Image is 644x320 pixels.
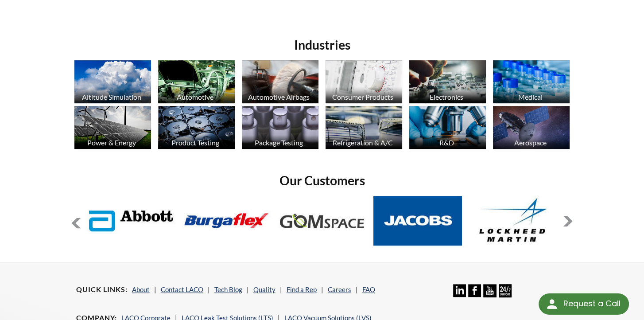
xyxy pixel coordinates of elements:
img: industry_Auto-Airbag_670x376.jpg [242,60,318,103]
div: Medical [492,93,569,101]
div: Consumer Products [324,93,401,101]
img: industry_AltitudeSim_670x376.jpg [74,60,151,103]
img: Lockheed-Martin.jpg [469,196,557,246]
a: Package Testing [242,106,318,152]
a: FAQ [362,285,375,293]
a: Automotive [158,60,235,106]
a: Aerospace [493,106,570,152]
img: Abbott-Labs.jpg [87,196,175,246]
img: industry_Consumer_670x376.jpg [326,60,402,103]
a: Electronics [409,60,486,106]
div: Automotive Airbags [241,93,318,101]
a: Medical [493,60,570,106]
div: Altitude Simulation [73,93,150,101]
img: Burgaflex.jpg [182,196,271,246]
div: Electronics [408,93,485,101]
h2: Our Customers [71,172,574,189]
div: Power & Energy [73,138,150,147]
img: Artboard_1.jpg [493,106,570,149]
h2: Industries [71,37,574,53]
img: industry_Electronics_670x376.jpg [409,60,486,103]
a: R&D [409,106,486,152]
a: Altitude Simulation [74,60,151,106]
h4: Quick Links [76,285,128,294]
div: Aerospace [492,138,569,147]
img: industry_Package_670x376.jpg [242,106,318,149]
a: Automotive Airbags [242,60,318,106]
a: Careers [328,285,351,293]
img: industry_Medical_670x376.jpg [493,60,570,103]
div: Product Testing [157,138,234,147]
div: Request a Call [539,293,629,315]
img: industry_Automotive_670x376.jpg [158,60,235,103]
div: R&D [408,138,485,147]
a: 24/7 Support [499,291,512,299]
div: Request a Call [563,293,620,314]
a: Tech Blog [214,285,242,293]
img: industry_HVAC_670x376.jpg [326,106,402,149]
img: GOM-Space.jpg [278,196,366,246]
img: industry_ProductTesting_670x376.jpg [158,106,235,149]
a: Product Testing [158,106,235,152]
a: Consumer Products [326,60,402,106]
a: Quality [253,285,275,293]
a: Contact LACO [161,285,203,293]
a: About [132,285,150,293]
img: industry_R_D_670x376.jpg [409,106,486,149]
a: Refrigeration & A/C [326,106,402,152]
div: Automotive [157,93,234,101]
a: Power & Energy [74,106,151,152]
div: Package Testing [241,138,318,147]
img: industry_Power-2_670x376.jpg [74,106,151,149]
a: Find a Rep [287,285,317,293]
img: 24/7 Support Icon [499,284,512,297]
img: Jacobs.jpg [373,196,462,246]
img: round button [545,297,559,311]
div: Refrigeration & A/C [324,138,401,147]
